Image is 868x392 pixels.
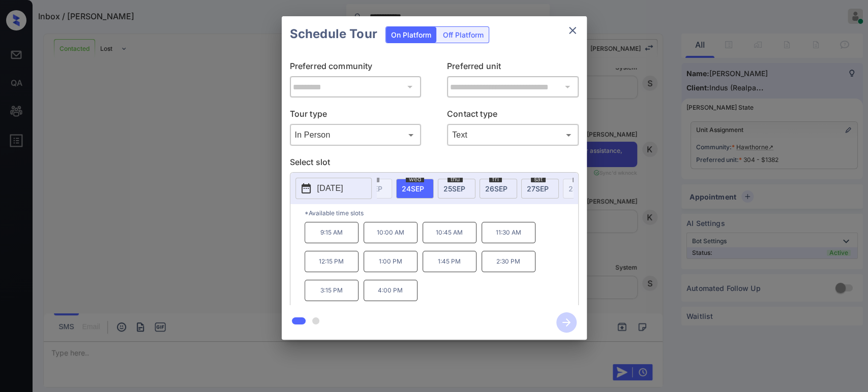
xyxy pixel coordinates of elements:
span: 26 SEP [485,184,507,193]
p: [DATE] [317,182,343,194]
p: 3:15 PM [305,280,358,301]
p: 10:45 AM [423,222,476,243]
button: [DATE] [295,178,372,199]
p: 12:15 PM [305,251,358,272]
p: 9:15 AM [305,222,358,243]
div: date-select [521,179,559,199]
div: Text [450,126,576,143]
span: wed [406,176,424,182]
p: *Available time slots [305,204,578,222]
span: sat [531,176,546,182]
p: Preferred community [290,60,422,76]
span: 25 SEP [443,184,465,193]
div: date-select [396,179,434,199]
div: Off Platform [438,27,489,43]
span: 27 SEP [527,184,549,193]
p: 1:45 PM [423,251,476,272]
button: btn-next [550,309,583,336]
p: Preferred unit [447,60,579,76]
p: Contact type [447,108,579,124]
div: On Platform [386,27,436,43]
span: thu [447,176,463,182]
span: fri [489,176,502,182]
p: 2:30 PM [482,251,535,272]
span: 24 SEP [402,184,424,193]
p: 4:00 PM [364,280,417,301]
p: 1:00 PM [364,251,417,272]
p: 11:30 AM [482,222,535,243]
p: Select slot [290,156,579,172]
div: In Person [292,126,419,143]
div: date-select [480,179,517,199]
div: date-select [438,179,475,199]
h2: Schedule Tour [282,16,385,52]
button: close [562,20,583,41]
p: Tour type [290,108,422,124]
p: 10:00 AM [364,222,417,243]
